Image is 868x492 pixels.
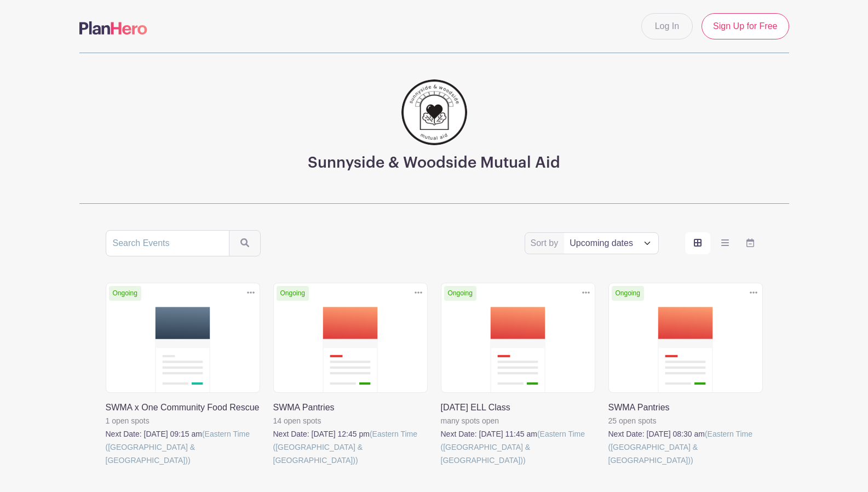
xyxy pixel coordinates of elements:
[308,154,560,173] h3: Sunnyside & Woodside Mutual Aid
[79,21,147,35] img: logo-507f7623f17ff9eddc593b1ce0a138ce2505c220e1c5a4e2b4648c50719b7d32.svg
[641,13,693,39] a: Log In
[702,13,789,39] a: Sign Up for Free
[106,230,229,256] input: Search Events
[401,79,467,145] img: 256.png
[531,237,562,250] label: Sort by
[685,232,763,254] div: order and view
